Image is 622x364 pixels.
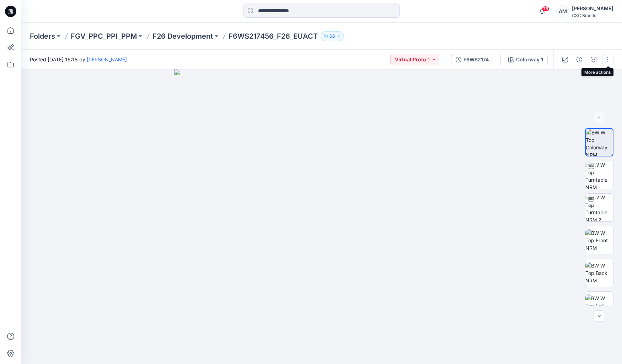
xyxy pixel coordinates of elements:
img: BW W Top Turntable NRM [585,161,613,189]
img: BW W Top Front NRM [585,229,613,252]
button: F6WS217456_F26_EUACT_VP1 [451,54,501,65]
a: Folders [30,31,55,41]
img: BW W Top Colorway NRM [586,129,613,156]
a: FGV_PPC_PPI_PPM [71,31,137,41]
p: 66 [329,32,335,40]
img: BW W Top Back NRM [585,262,613,284]
img: eyJhbGciOiJIUzI1NiIsImtpZCI6IjAiLCJzbHQiOiJzZXMiLCJ0eXAiOiJKV1QifQ.eyJkYXRhIjp7InR5cGUiOiJzdG9yYW... [174,70,469,364]
div: CSC Brands [572,13,613,18]
div: Colorway 1 [516,56,543,64]
div: F6WS217456_F26_EUACT_VP1 [463,56,496,64]
div: [PERSON_NAME] [572,4,613,13]
span: Posted [DATE] 16:18 by [30,56,127,63]
p: F6WS217456_F26_EUACT [229,31,318,41]
button: Colorway 1 [504,54,548,65]
img: BW W Top Turntable NRM 2 [585,194,613,221]
button: 66 [321,31,344,41]
button: Details [574,54,585,65]
a: [PERSON_NAME] [87,56,127,62]
img: BW W Top Left NRM [585,294,613,317]
div: AM [556,5,569,18]
a: F26 Development [152,31,213,41]
span: 75 [542,6,549,12]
